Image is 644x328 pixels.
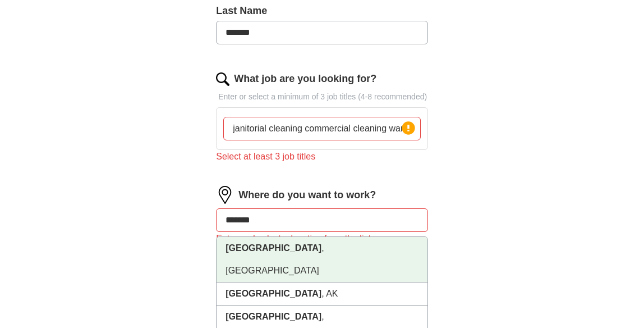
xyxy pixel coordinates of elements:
strong: [GEOGRAPHIC_DATA] [226,312,321,321]
li: , AK [217,283,427,306]
div: Enter and select a location from the list [216,232,428,245]
p: Enter or select a minimum of 3 job titles (4-8 recommended) [216,91,428,103]
strong: [GEOGRAPHIC_DATA] [226,289,321,298]
strong: [GEOGRAPHIC_DATA] [226,243,321,253]
li: , [GEOGRAPHIC_DATA] [217,237,427,283]
label: What job are you looking for? [234,71,376,86]
img: location.png [216,186,234,204]
img: search.png [216,72,229,86]
input: Type a job title and press enter [223,117,421,140]
label: Last Name [216,3,428,19]
label: Where do you want to work? [238,188,376,203]
div: Select at least 3 job titles [216,150,428,163]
